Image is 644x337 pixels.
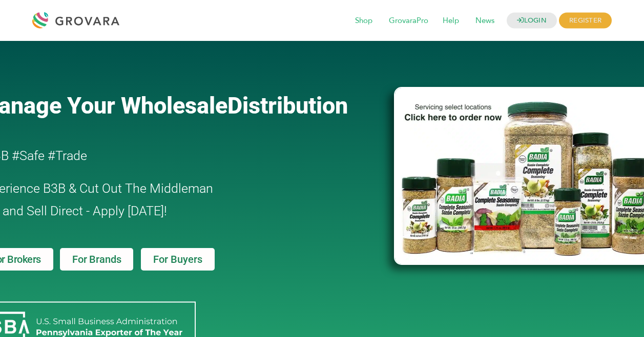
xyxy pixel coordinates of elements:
[72,254,121,264] span: For Brands
[141,248,215,271] a: For Buyers
[507,13,557,29] a: LOGIN
[468,11,502,31] span: News
[382,11,435,31] span: GrovaraPro
[559,13,612,29] span: REGISTER
[435,11,466,31] span: Help
[468,15,502,27] a: News
[227,92,348,119] span: Distribution
[153,254,202,264] span: For Buyers
[348,15,380,27] a: Shop
[60,248,133,271] a: For Brands
[435,15,466,27] a: Help
[382,15,435,27] a: GrovaraPro
[348,11,380,31] span: Shop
